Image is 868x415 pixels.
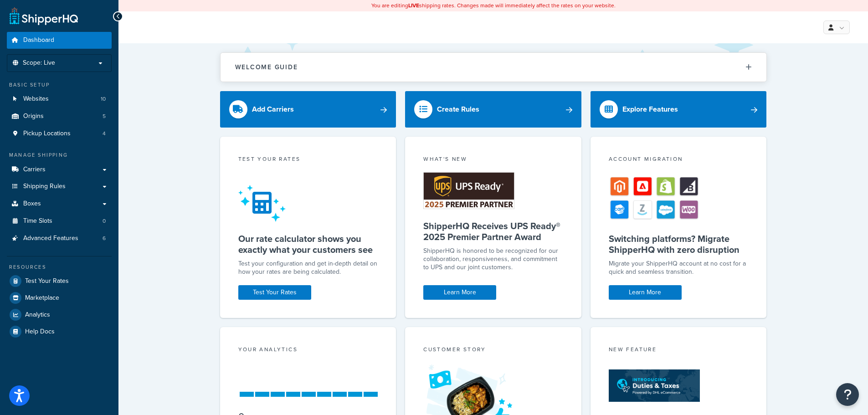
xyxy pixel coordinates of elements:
[423,285,496,300] a: Learn More
[7,213,112,230] li: Time Slots
[103,113,106,120] span: 5
[23,166,46,174] span: Carriers
[7,290,112,306] a: Marketplace
[7,323,112,340] a: Help Docs
[836,383,859,406] button: Open Resource Center
[609,233,749,255] h5: Switching platforms? Migrate ShipperHQ with zero disruption
[7,151,112,159] div: Manage Shipping
[423,155,563,165] div: What's New
[25,328,55,336] span: Help Docs
[7,161,112,178] a: Carriers
[103,217,106,225] span: 0
[423,220,563,242] h5: ShipperHQ Receives UPS Ready® 2025 Premier Partner Award
[7,307,112,323] a: Analytics
[591,91,767,128] a: Explore Features
[23,36,54,44] span: Dashboard
[238,260,378,276] div: Test your configuration and get in-depth detail on how your rates are being calculated.
[238,345,378,356] div: Your Analytics
[23,183,66,190] span: Shipping Rules
[405,91,581,128] a: Create Rules
[7,125,112,142] li: Pickup Locations
[23,235,78,242] span: Advanced Features
[25,294,59,302] span: Marketplace
[23,200,41,208] span: Boxes
[221,53,766,82] button: Welcome Guide
[7,263,112,271] div: Resources
[609,285,682,300] a: Learn More
[7,81,112,89] div: Basic Setup
[220,91,396,128] a: Add Carriers
[423,247,563,272] p: ShipperHQ is honored to be recognized for our collaboration, responsiveness, and commitment to UP...
[101,95,106,103] span: 10
[23,130,71,138] span: Pickup Locations
[622,103,678,116] div: Explore Features
[609,345,749,356] div: New Feature
[7,125,112,142] a: Pickup Locations4
[423,345,563,356] div: Customer Story
[7,178,112,195] a: Shipping Rules
[609,260,749,276] div: Migrate your ShipperHQ account at no cost for a quick and seamless transition.
[7,91,112,108] li: Websites
[238,233,378,255] h5: Our rate calculator shows you exactly what your customers see
[25,277,69,285] span: Test Your Rates
[7,213,112,230] a: Time Slots0
[238,285,311,300] a: Test Your Rates
[23,217,52,225] span: Time Slots
[23,59,55,67] span: Scope: Live
[7,230,112,247] li: Advanced Features
[103,235,106,242] span: 6
[7,230,112,247] a: Advanced Features6
[252,103,294,116] div: Add Carriers
[7,108,112,125] a: Origins5
[7,32,112,49] a: Dashboard
[7,195,112,212] a: Boxes
[23,113,44,120] span: Origins
[408,1,419,10] b: LIVE
[437,103,479,116] div: Create Rules
[23,95,49,103] span: Websites
[7,273,112,289] a: Test Your Rates
[609,155,749,165] div: Account Migration
[25,311,50,319] span: Analytics
[7,91,112,108] a: Websites10
[103,130,106,138] span: 4
[7,108,112,125] li: Origins
[235,64,298,71] h2: Welcome Guide
[238,155,378,165] div: Test your rates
